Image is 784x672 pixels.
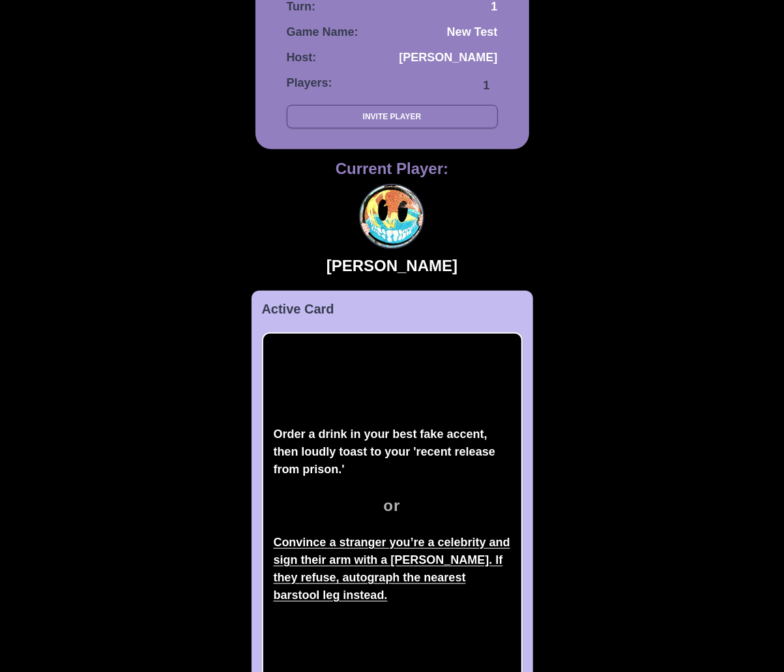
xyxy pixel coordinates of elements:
[274,494,511,518] span: or
[392,23,498,41] span: New Test
[287,23,392,41] span: Game Name:
[274,531,511,606] button: Convince a stranger you’re a celebrity and sign their arm with a [PERSON_NAME]. If they refuse, a...
[392,49,498,66] span: [PERSON_NAME]
[262,301,523,317] h3: Active Card
[287,105,498,128] button: Invite Player
[475,74,497,97] span: View all players
[327,254,457,278] span: [PERSON_NAME]
[287,74,476,92] span: Players:
[287,49,392,66] span: Host:
[336,160,448,179] h2: Current Player:
[274,423,511,480] button: Order a drink in your best fake accent, then loudly toast to your 'recent release from prison.'
[359,184,424,249] img: Player Avatar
